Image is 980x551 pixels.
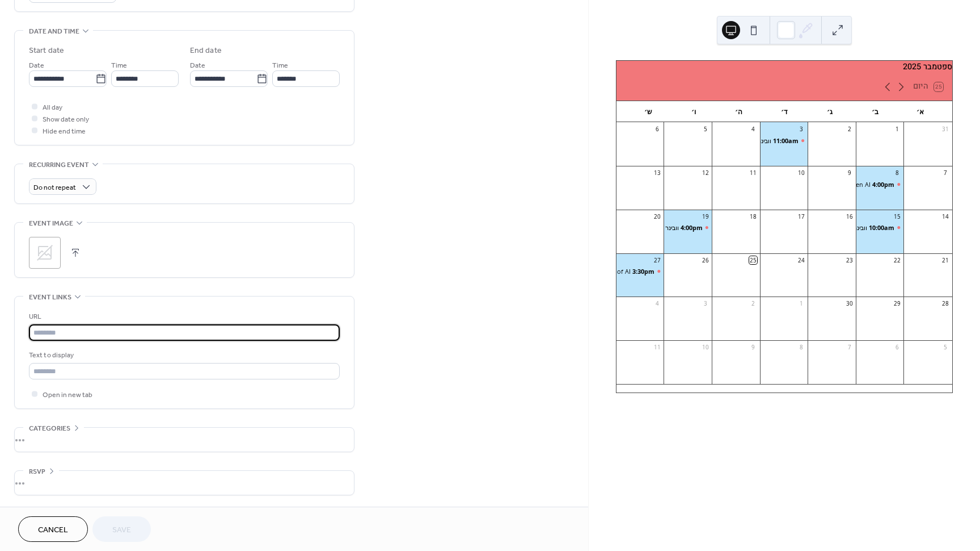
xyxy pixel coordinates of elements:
span: Event image [29,218,73,229]
span: Event links [29,291,71,303]
span: 4:00pm [679,223,703,232]
div: וובינר הגדרת מדדי ביצוע מרכזיים (KPI's) לחדשנות [856,223,905,232]
span: Time [111,60,127,72]
div: 3 [797,126,805,133]
div: URL [29,311,337,323]
div: ב׳ [852,101,898,123]
div: 26 [702,256,709,264]
div: ג׳ [807,101,852,123]
span: 11:00am [771,136,799,145]
div: 17 [797,212,805,220]
div: ••• [15,471,354,495]
div: Rethinking Cyber Defense in the Era of AI [616,267,665,275]
div: Text to display [29,349,337,361]
div: 13 [653,169,661,177]
div: 7 [941,169,949,177]
span: 4:00pm [871,180,894,189]
div: 19 [702,212,709,220]
div: 8 [893,169,901,177]
div: 5 [941,344,949,352]
span: Categories [29,423,70,435]
div: Gen AI - איך ארגונים יכולים לקפוץ לסיר הרותח ולהמשיך לשחות? [856,180,905,189]
div: וובינר המשכיות עסקית בעידן המודרני אל מול סט האיומים העדכני [664,223,712,232]
div: End date [190,45,222,57]
span: All day [43,102,62,114]
span: Do not repeat [33,181,76,194]
div: 16 [846,212,854,220]
div: א׳ [898,101,943,123]
div: 4 [749,126,757,133]
div: 10 [797,169,805,177]
div: 6 [893,344,901,352]
span: 3:30pm [631,267,654,275]
span: Cancel [38,524,68,536]
span: Date [190,60,205,72]
span: Date and time [29,26,79,37]
div: 10 [702,344,709,352]
div: ש׳ [626,101,671,123]
div: 24 [797,256,805,264]
div: 5 [702,126,709,133]
div: 12 [702,169,709,177]
div: 31 [941,126,949,133]
div: 15 [893,212,901,220]
span: Time [272,60,288,72]
div: 22 [893,256,901,264]
div: 3 [702,300,709,308]
div: ; [29,237,61,269]
div: 28 [941,300,949,308]
div: וובינר רובוטיקה תבונית לשירות הגיל השלישי [761,136,809,145]
div: 20 [653,212,661,220]
div: 11 [749,169,757,177]
button: Cancel [18,516,88,542]
div: 21 [941,256,949,264]
span: Date [29,60,44,72]
div: 11 [653,344,661,352]
div: 25 [749,256,757,264]
div: 23 [846,256,854,264]
div: ה׳ [716,101,762,123]
div: Start date [29,45,64,57]
div: 6 [653,126,661,133]
div: 2 [749,300,757,308]
span: Recurring event [29,159,89,171]
span: RSVP [29,466,45,478]
div: 1 [893,126,901,133]
span: Hide end time [43,126,86,137]
span: Show date only [43,114,89,126]
div: 29 [893,300,901,308]
div: 30 [846,300,854,308]
div: 9 [749,344,757,352]
div: 7 [846,344,854,352]
div: 4 [653,300,661,308]
div: ••• [15,428,354,452]
div: 27 [653,256,661,264]
div: 18 [749,212,757,220]
div: ד׳ [762,101,807,123]
div: ו׳ [671,101,716,123]
div: ספטמבר 2025 [616,61,952,73]
div: 2 [846,126,854,133]
div: 9 [846,169,854,177]
span: 10:00am [867,223,894,232]
span: Open in new tab [43,389,92,401]
div: 1 [797,300,805,308]
div: 8 [797,344,805,352]
div: 14 [941,212,949,220]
